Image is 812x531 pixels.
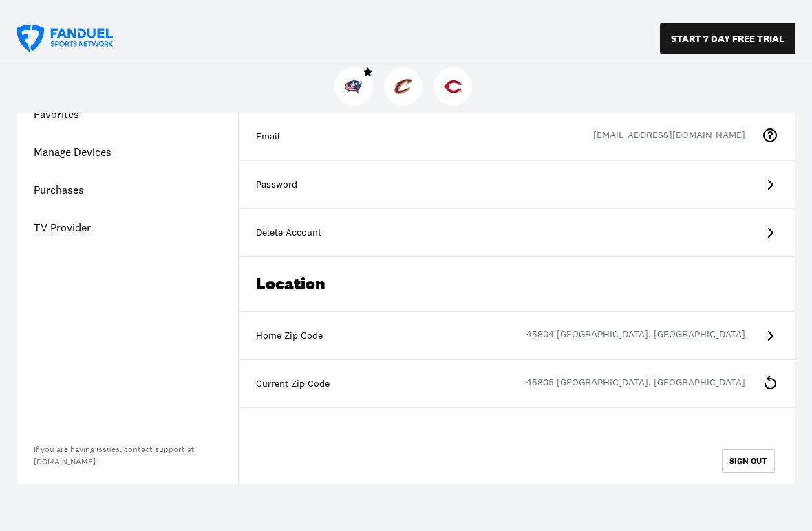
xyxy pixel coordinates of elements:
div: Password [256,178,778,192]
img: Cavaliers [394,78,412,95]
a: Favorites [17,95,238,133]
button: START 7 DAY FREE TRIAL [660,23,795,54]
div: [EMAIL_ADDRESS][DOMAIN_NAME] [593,128,762,145]
a: CavaliersCavaliers [384,95,428,109]
img: Reds [444,78,462,95]
a: TV Provider [17,209,238,247]
div: Location [239,257,795,312]
a: RedsReds [434,95,478,109]
a: FanDuel Sports Network [17,25,113,52]
a: Blue JacketsBlue Jackets [334,95,378,109]
a: Manage Devices [17,133,238,171]
div: 45804 [GEOGRAPHIC_DATA], [GEOGRAPHIC_DATA] [526,328,762,344]
a: Purchases [17,171,238,209]
img: Blue Jackets [345,78,363,95]
a: If you are having issues, contact support at[DOMAIN_NAME] [34,444,195,467]
div: Email [256,130,778,144]
div: Delete Account [256,226,778,240]
div: 45805 [GEOGRAPHIC_DATA], [GEOGRAPHIC_DATA] [526,376,762,392]
div: Home Zip Code [256,329,778,343]
div: Current Zip Code [256,377,778,391]
button: SIGN OUT [722,449,775,473]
